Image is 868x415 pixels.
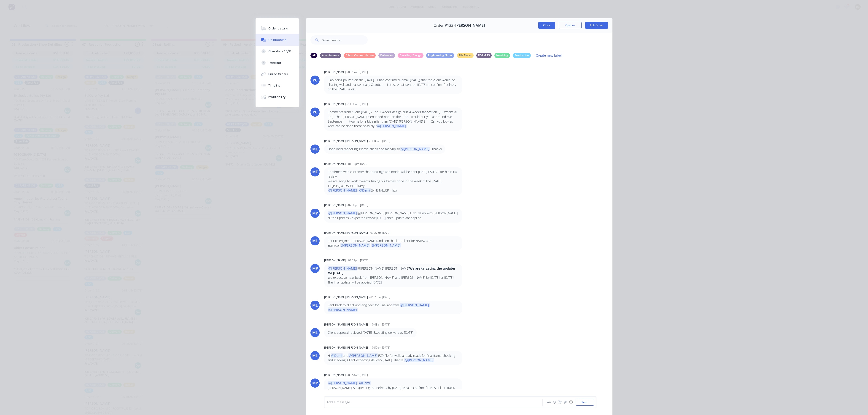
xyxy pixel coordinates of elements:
[457,53,474,58] div: File Notes
[328,188,358,192] span: @[PERSON_NAME]
[377,124,407,128] span: @[PERSON_NAME]
[328,211,358,215] span: @[PERSON_NAME]
[347,102,368,106] div: - 11:36am [DATE]
[328,239,459,248] p: Sent to engineer [PERSON_NAME] and sent back to client for review and approval.
[534,52,564,58] button: Create new label
[347,373,368,377] div: - 05:54am [DATE]
[324,102,346,106] div: [PERSON_NAME]
[328,303,459,312] p: Sent back to client and engineer for Final approval.
[324,295,368,299] div: [PERSON_NAME] [PERSON_NAME]
[310,53,317,58] div: All
[312,238,318,244] div: ML
[256,34,299,46] button: Collaborate
[369,231,390,235] div: - 03:27pm [DATE]
[369,295,390,299] div: - 01:23pm [DATE]
[328,266,459,285] p: @[PERSON_NAME] [PERSON_NAME] We expect to hear back from [PERSON_NAME] and [PERSON_NAME] by [DATE...
[347,70,368,74] div: - 08:17am [DATE]
[568,399,574,405] button: ☺
[256,80,299,91] button: Timeline
[256,91,299,103] button: Profitability
[312,146,318,152] div: ML
[312,302,318,308] div: ML
[328,381,358,385] span: @[PERSON_NAME]
[324,70,346,74] div: [PERSON_NAME]
[328,110,459,128] p: Comments from Client [DATE] - The 2 weeks design plus 4 weeks fabrication ( 6 weeks all up ) that...
[359,188,371,192] span: @Demi
[324,323,368,327] div: [PERSON_NAME] [PERSON_NAME]
[455,23,485,28] span: [PERSON_NAME]
[312,330,318,335] div: ML
[347,203,368,207] div: - 02:36pm [DATE]
[398,53,423,58] div: Detailing/Design
[494,53,510,58] div: Invoicing
[347,162,368,166] div: - 01:12pm [DATE]
[348,353,378,358] span: @[PERSON_NAME]
[328,179,459,184] p: We are going to work towards having his frames done in the week of the [DATE].
[476,53,492,58] div: FORM 15
[585,22,608,29] button: Edit Order
[256,57,299,68] button: Tracking
[576,399,594,406] button: Send
[347,258,368,263] div: - 02:29pm [DATE]
[268,84,280,88] div: Timeline
[328,170,459,179] p: Confirmed with customer that drawings and model will be sent [DATE] 050925 for his initial review.
[324,139,368,143] div: [PERSON_NAME] [PERSON_NAME]
[552,399,557,405] button: @
[328,353,459,363] p: Hi and FCP file for walls already ready for final frame checking and stacking. Client expecting d...
[256,23,299,34] button: Order details
[426,53,454,58] div: Engineering Notes
[559,22,582,29] button: Options
[340,243,370,247] span: @[PERSON_NAME]
[312,380,318,386] div: MP
[546,399,552,405] button: Aa
[312,266,318,271] div: MP
[371,243,401,247] span: @[PERSON_NAME]
[324,231,368,235] div: [PERSON_NAME] [PERSON_NAME]
[328,307,358,312] span: @[PERSON_NAME]
[268,38,286,42] div: Collaborate
[256,68,299,80] button: Linked Orders
[328,188,459,193] p: @INSTALLER - Izzy
[369,346,390,350] div: - 10:50am [DATE]
[324,203,346,207] div: [PERSON_NAME]
[400,147,430,151] span: @[PERSON_NAME]
[328,184,459,188] p: Targeting a [DATE] delivery.
[378,53,395,58] div: Deliveries
[268,26,288,31] div: Order details
[313,109,317,115] div: PC
[320,53,341,58] div: Attachments
[328,266,358,271] span: @[PERSON_NAME]
[268,61,281,65] div: Tracking
[538,22,555,29] button: Close
[324,346,368,350] div: [PERSON_NAME] [PERSON_NAME]
[312,353,318,358] div: ML
[322,35,368,45] input: Search notes...
[324,258,346,263] div: [PERSON_NAME]
[400,303,430,307] span: @[PERSON_NAME]
[324,373,346,377] div: [PERSON_NAME]
[328,266,456,275] strong: We are targeting the updates for [DATE].
[434,23,455,28] span: Order #133 -
[359,381,371,385] span: @Demi
[328,386,459,399] p: [PERSON_NAME] is expecting the delivery by [DATE]. Please confirm if this is still on track, othe...
[313,77,317,83] div: PC
[268,95,286,99] div: Profitability
[369,323,390,327] div: - 10:48am [DATE]
[268,72,288,76] div: Linked Orders
[256,46,299,57] button: Checklists 20/32
[331,353,343,358] span: @Demi
[513,53,531,58] div: Production
[404,358,434,362] span: @[PERSON_NAME]
[328,211,459,220] p: @[PERSON_NAME] [PERSON_NAME] Discussion with [PERSON_NAME] all the updates - expected review [DAT...
[312,169,318,175] div: ME
[324,162,346,166] div: [PERSON_NAME]
[328,147,442,151] p: Done intial modelling. Please check and markup sir . Thanks
[369,139,390,143] div: - 10:03am [DATE]
[328,330,413,335] p: Client approval recieved [DATE]. Expecting delivery by [DATE]
[344,53,376,58] div: Client Communiation
[268,49,291,53] div: Checklists 20/32
[312,210,318,216] div: MP
[328,78,459,92] p: Slab being poured on the [DATE]. I had confirmed (email [DATE]) that the client would be chasing ...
